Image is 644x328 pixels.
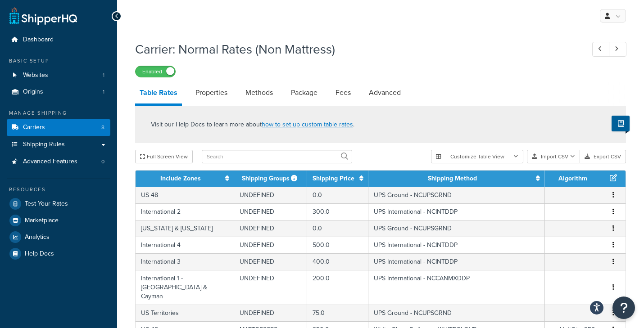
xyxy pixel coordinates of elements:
[234,220,307,237] td: UNDEFINED
[307,220,368,237] td: 0.0
[191,82,232,103] a: Properties
[135,150,193,163] button: Full Screen View
[23,141,65,148] span: Shipping Rules
[7,84,110,100] a: Origins1
[136,187,234,203] td: US 48
[7,153,110,170] a: Advanced Features0
[612,297,635,319] button: Open Resource Center
[7,67,110,84] a: Websites1
[364,82,405,103] a: Advanced
[234,305,307,321] td: UNDEFINED
[234,270,307,305] td: UNDEFINED
[136,253,234,270] td: International 3
[136,305,234,321] td: US Territories
[135,40,576,58] h1: Carrier: Normal Rates (Non Mattress)
[23,88,43,96] span: Origins
[428,174,477,183] a: Shipping Method
[7,67,110,84] li: Websites
[431,150,523,163] button: Customize Table View
[368,270,545,305] td: UPS International - NCCANMXDDP
[307,187,368,203] td: 0.0
[234,237,307,253] td: UNDEFINED
[262,120,353,129] a: how to set up custom table rates
[23,124,45,131] span: Carriers
[609,42,626,57] a: Next Record
[101,124,104,131] span: 8
[136,237,234,253] td: International 4
[7,119,110,136] a: Carriers8
[135,82,182,106] a: Table Rates
[368,253,545,270] td: UPS International - NCINTDDP
[368,220,545,237] td: UPS Ground - NCUPSGRND
[234,203,307,220] td: UNDEFINED
[7,119,110,136] li: Carriers
[234,253,307,270] td: UNDEFINED
[286,82,322,103] a: Package
[23,36,54,44] span: Dashboard
[23,72,48,79] span: Websites
[25,250,54,258] span: Help Docs
[241,82,277,103] a: Methods
[103,72,104,79] span: 1
[234,187,307,203] td: UNDEFINED
[545,171,601,187] th: Algorithm
[7,57,110,65] div: Basic Setup
[368,305,545,321] td: UPS Ground - NCUPSGRND
[307,203,368,220] td: 300.0
[7,153,110,170] li: Advanced Features
[136,66,175,77] label: Enabled
[151,120,354,130] p: Visit our Help Docs to learn more about .
[7,212,110,229] a: Marketplace
[612,116,630,131] button: Show Help Docs
[25,234,50,241] span: Analytics
[7,84,110,100] li: Origins
[313,174,354,183] a: Shipping Price
[23,158,77,166] span: Advanced Features
[307,253,368,270] td: 400.0
[136,203,234,220] td: International 2
[101,158,104,166] span: 0
[307,237,368,253] td: 500.0
[7,31,110,48] a: Dashboard
[368,203,545,220] td: UPS International - NCINTDDP
[7,136,110,153] a: Shipping Rules
[331,82,355,103] a: Fees
[136,220,234,237] td: [US_STATE] & [US_STATE]
[368,237,545,253] td: UPS International - NCINTDDP
[307,305,368,321] td: 75.0
[7,246,110,262] a: Help Docs
[7,196,110,212] a: Test Your Rates
[7,229,110,245] a: Analytics
[580,150,626,163] button: Export CSV
[7,109,110,117] div: Manage Shipping
[25,200,68,208] span: Test Your Rates
[25,217,59,225] span: Marketplace
[7,186,110,193] div: Resources
[368,187,545,203] td: UPS Ground - NCUPSGRND
[202,150,352,163] input: Search
[160,174,201,183] a: Include Zones
[234,171,307,187] th: Shipping Groups
[307,270,368,305] td: 200.0
[592,42,610,57] a: Previous Record
[103,88,104,96] span: 1
[527,150,580,163] button: Import CSV
[136,270,234,305] td: International 1 - [GEOGRAPHIC_DATA] & Cayman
